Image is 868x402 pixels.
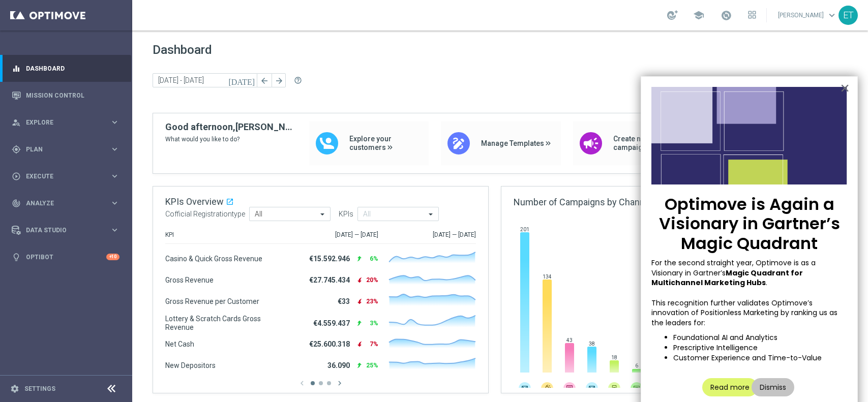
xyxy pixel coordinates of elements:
i: keyboard_arrow_right [110,144,119,154]
li: Foundational AI and Analytics [673,333,847,343]
li: Customer Experience and Time-to-Value [673,353,847,363]
i: keyboard_arrow_right [110,198,119,208]
span: . [766,277,767,288]
span: school [693,10,704,21]
div: Plan [12,145,110,154]
i: gps_fixed [12,145,21,154]
p: Optimove is Again a Visionary in Gartner’s Magic Quadrant [651,195,847,253]
p: This recognition further validates Optimove’s innovation of Positionless Marketing by ranking us ... [651,298,847,328]
a: Settings [24,386,55,392]
div: +10 [106,254,119,260]
a: Optibot [26,243,106,270]
div: Dashboard [12,55,119,82]
span: Explore [26,119,110,126]
div: Optibot [12,243,119,270]
i: settings [10,384,19,393]
button: Dismiss [752,378,794,396]
span: Analyze [26,200,110,206]
li: Prescriptive Intelligence [673,343,847,353]
span: For the second straight year, Optimove is as a Visionary in Gartner’s [651,258,818,278]
div: Analyze [12,199,110,208]
span: Data Studio [26,227,110,233]
a: Dashboard [26,55,119,82]
strong: Magic Quadrant for Multichannel Marketing Hubs [651,268,804,288]
i: play_circle_outline [12,172,21,181]
i: lightbulb [12,253,21,262]
div: ET [839,6,858,25]
span: Plan [26,146,110,152]
div: Explore [12,118,110,127]
i: keyboard_arrow_right [110,117,119,127]
i: person_search [12,118,21,127]
i: keyboard_arrow_right [110,171,119,181]
i: track_changes [12,199,21,208]
span: Execute [26,173,110,179]
a: Mission Control [26,82,119,109]
a: [PERSON_NAME] [777,8,839,23]
div: Data Studio [12,226,110,235]
i: keyboard_arrow_right [110,225,119,235]
i: equalizer [12,64,21,73]
div: Mission Control [12,82,119,109]
span: keyboard_arrow_down [826,10,837,21]
button: Read more [702,378,758,396]
div: Execute [12,172,110,181]
button: Close [840,80,850,96]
